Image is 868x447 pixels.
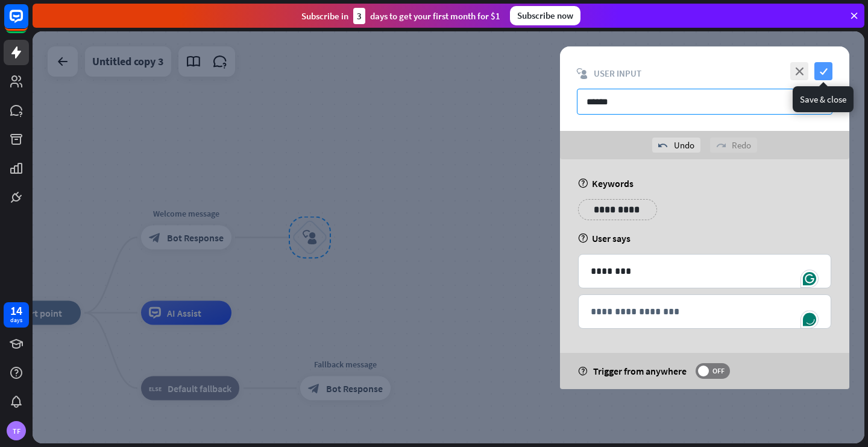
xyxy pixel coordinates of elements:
i: redo [716,141,726,150]
div: Redo [710,138,757,153]
span: User Input [594,68,641,79]
i: close [790,62,808,80]
i: help [578,233,588,243]
div: days [10,316,22,325]
div: User says [578,232,831,244]
button: Open LiveChat chat widget [10,5,46,41]
i: check [814,62,832,80]
span: OFF [709,366,728,376]
div: Undo [652,138,700,153]
div: Subscribe now [510,6,580,25]
i: block_user_input [577,68,588,79]
a: 14 days [4,302,29,328]
div: 3 [353,8,365,24]
div: 14 [10,305,22,316]
div: Keywords [578,177,831,189]
span: Trigger from anywhere [593,365,687,377]
i: help [578,367,587,376]
i: undo [658,141,668,150]
div: Subscribe in days to get your first month for $1 [301,8,500,24]
i: help [578,179,588,188]
div: TF [7,421,26,440]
